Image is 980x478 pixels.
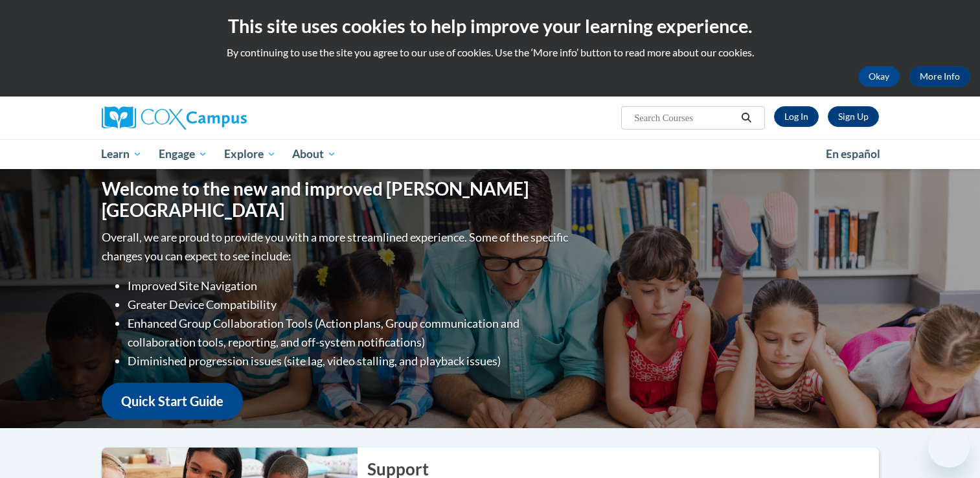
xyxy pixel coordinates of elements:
p: By continuing to use the site you agree to our use of cookies. Use the ‘More info’ button to read... [10,45,970,60]
button: Search [736,110,756,126]
a: Quick Start Guide [102,383,243,420]
a: Learn [93,139,151,169]
li: Diminished progression issues (site lag, video stalling, and playback issues) [128,352,571,370]
a: Engage [150,139,216,169]
a: Log In [774,106,819,127]
span: Explore [224,146,276,162]
a: More Info [909,66,970,87]
a: En español [817,141,889,168]
iframe: Button to launch messaging window [928,426,970,468]
div: Main menu [82,139,898,169]
li: Greater Device Compatibility [128,295,571,314]
a: About [284,139,345,169]
span: Engage [159,146,207,162]
span: About [292,146,336,162]
span: Learn [101,146,142,162]
a: Explore [216,139,284,169]
h2: This site uses cookies to help improve your learning experience. [10,13,970,39]
p: Overall, we are proud to provide you with a more streamlined experience. Some of the specific cha... [102,228,571,266]
h1: Welcome to the new and improved [PERSON_NAME][GEOGRAPHIC_DATA] [102,178,571,222]
a: Register [828,106,879,127]
input: Search Courses [633,110,736,126]
li: Enhanced Group Collaboration Tools (Action plans, Group communication and collaboration tools, re... [128,314,571,352]
button: Okay [858,66,900,87]
img: Cox Campus [102,106,247,130]
a: Cox Campus [102,106,348,130]
span: En español [826,147,880,161]
li: Improved Site Navigation [128,277,571,295]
